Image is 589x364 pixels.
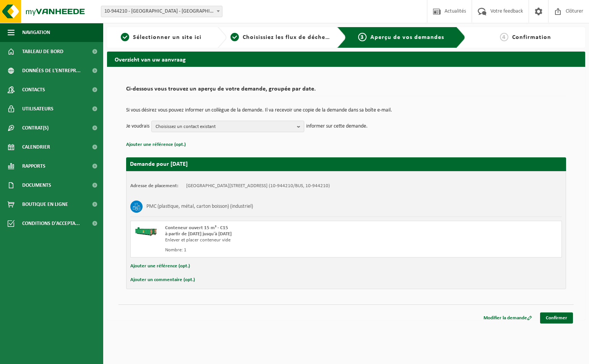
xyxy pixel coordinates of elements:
[130,261,190,271] button: Ajouter une référence (opt.)
[22,176,51,195] span: Documents
[126,86,566,96] h2: Ci-dessous vous trouvez un aperçu de votre demande, groupée par date.
[22,118,49,138] span: Contrat(s)
[101,6,222,17] span: 10-944210 - SANKT NIKOLAUS HOSPITAL - EUPEN
[165,231,232,236] strong: à partir de [DATE] jusqu'à [DATE]
[111,33,211,42] a: 1Sélectionner un site ici
[22,99,54,118] span: Utilisateurs
[22,157,45,176] span: Rapports
[126,108,566,113] p: Si vous désirez vous pouvez informer un collègue de la demande. Il va recevoir une copie de la de...
[126,121,149,132] p: Je voudrais
[230,33,239,41] span: 2
[126,140,186,150] button: Ajouter une référence (opt.)
[22,80,45,99] span: Contacts
[130,275,195,285] button: Ajouter un commentaire (opt.)
[22,23,50,42] span: Navigation
[165,225,228,230] span: Conteneur ouvert 15 m³ - C15
[243,34,370,40] span: Choisissiez les flux de déchets et récipients
[22,138,50,157] span: Calendrier
[186,183,330,189] td: [GEOGRAPHIC_DATA][STREET_ADDRESS] (10-944210/BUS, 10-944210)
[165,247,377,253] div: Nombre: 1
[22,42,63,61] span: Tableau de bord
[22,214,80,233] span: Conditions d'accepta...
[130,183,178,188] strong: Adresse de placement:
[151,121,304,132] button: Choisissez un contact existant
[107,52,585,66] h2: Overzicht van uw aanvraag
[370,34,444,40] span: Aperçu de vos demandes
[230,33,331,42] a: 2Choisissiez les flux de déchets et récipients
[22,61,81,80] span: Données de l'entrepr...
[540,312,573,324] a: Confirmer
[130,161,188,167] strong: Demande pour [DATE]
[478,312,538,324] a: Modifier la demande
[512,34,551,40] span: Confirmation
[133,34,201,40] span: Sélectionner un site ici
[156,121,294,133] span: Choisissez un contact existant
[146,201,253,213] h3: PMC (plastique, métal, carton boisson) (industriel)
[165,237,377,243] div: Enlever et placer conteneur vide
[121,33,129,41] span: 1
[101,6,222,17] span: 10-944210 - SANKT NIKOLAUS HOSPITAL - EUPEN
[22,195,68,214] span: Boutique en ligne
[500,33,508,41] span: 4
[135,225,157,236] img: HK-XC-15-GN-00.png
[306,121,368,132] p: informer sur cette demande.
[358,33,367,41] span: 3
